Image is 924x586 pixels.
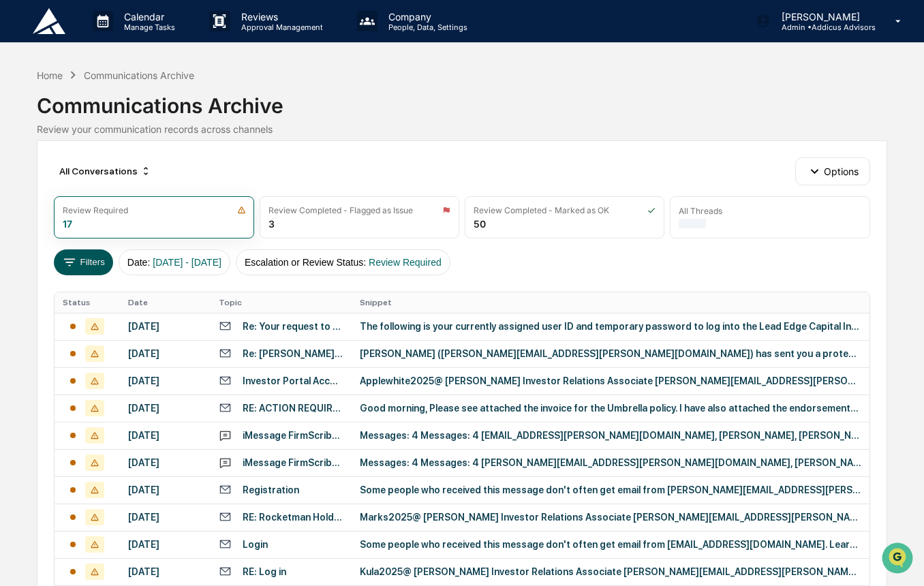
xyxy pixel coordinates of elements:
[360,403,861,414] div: Good morning, Please see attached the invoice for the Umbrella policy. I have also attached the e...
[378,22,474,32] p: People, Data, Settings
[352,292,869,313] th: Snippet
[122,385,155,396] span: 1:41 PM
[360,321,861,332] div: The following is your currently assigned user ID and temporary password to log into the Lead Edge...
[54,249,113,275] button: Filters
[37,82,887,118] div: Communications Archive
[128,321,202,332] div: [DATE]
[230,11,330,22] p: Reviews
[679,206,722,216] div: All Threads
[243,484,299,495] div: Registration
[237,206,246,215] img: icon
[128,512,202,523] div: [DATE]
[44,385,112,396] span: [PERSON_NAME]
[243,348,343,359] div: Re: [PERSON_NAME] Med ID 888-43-4780
[119,249,230,275] button: Date:[DATE] - [DATE]
[442,206,450,215] img: icon
[153,257,221,268] span: [DATE] - [DATE]
[243,539,268,550] div: Login
[243,566,286,577] div: RE: Log in
[236,420,252,436] button: Send
[243,321,343,332] div: Re: Your request to the Lead Edge Capital Investor Reporting System
[360,484,861,495] div: Some people who received this message don't often get email from [PERSON_NAME][EMAIL_ADDRESS][PER...
[474,218,486,230] div: 50
[128,403,202,414] div: [DATE]
[37,70,63,81] div: Home
[89,247,241,312] div: I am meeting with my Ops Team Leader in a few minutes and I will ask which they prefer for our po...
[54,160,157,182] div: All Conversations
[120,292,211,313] th: Date
[128,430,202,441] div: [DATE]
[360,457,861,468] div: Messages: 4 Messages: 4 [PERSON_NAME][EMAIL_ADDRESS][PERSON_NAME][DOMAIN_NAME], [PERSON_NAME] [DA...
[44,211,112,221] span: [PERSON_NAME]
[55,292,120,313] th: Status
[230,22,330,32] p: Approval Management
[771,11,876,22] p: [PERSON_NAME]
[37,123,887,135] div: Review your communication records across channels
[236,249,450,275] button: Escalation or Review Status:Review Required
[122,211,155,221] span: 1:10 PM
[14,11,30,27] button: back
[114,211,119,221] span: •
[27,368,38,379] img: 1746055101610-c473b297-6a78-478c-a979-82029cc54cd1
[243,512,343,523] div: RE: Rocketman Holdings II, LLC 2024 K-1s - Now Available
[243,375,343,386] div: Investor Portal Access
[880,541,917,578] iframe: Open customer support
[215,322,248,333] span: 1:23 PM
[243,430,343,441] div: iMessage FirmScribe lanair.bakeraddicusadvisors.coms Conversation with [PERSON_NAME] and [PERSON_...
[360,375,861,386] div: Applewhite2025@ [PERSON_NAME] Investor Relations Associate [PERSON_NAME][EMAIL_ADDRESS][PERSON_NA...
[63,205,128,215] div: Review Required
[369,257,442,268] span: Review Required
[50,132,229,198] p: Yes, I'd be happy to! Can I send it as a Loom video link, or would you prefer an actual video fil...
[360,566,861,577] div: Kula2025@ [PERSON_NAME] Investor Relations Associate [PERSON_NAME][EMAIL_ADDRESS][PERSON_NAME][DO...
[647,206,656,215] img: icon
[243,457,343,468] div: iMessage FirmScribe matt.adamsweareaddicus.coms Conversation with [PERSON_NAME] 4 Messages
[27,194,38,204] img: 1746055101610-c473b297-6a78-478c-a979-82029cc54cd1
[128,539,202,550] div: [DATE]
[113,22,182,32] p: Manage Tasks
[114,385,119,396] span: •
[378,11,474,22] p: Company
[33,8,65,34] img: logo
[128,348,202,359] div: [DATE]
[84,70,194,81] div: Communications Archive
[360,348,861,359] div: [PERSON_NAME] ([PERSON_NAME][EMAIL_ADDRESS][PERSON_NAME][DOMAIN_NAME]) has sent you a protected m...
[243,403,343,414] div: RE: ACTION REQUIRED: There is Still Time to Renew Your Coverage – 2025 Lion Street Group Personal...
[14,180,35,202] img: Jack Rasmussen
[128,484,202,495] div: [DATE]
[268,205,413,215] div: Review Completed - Flagged as Issue
[128,375,202,386] div: [DATE]
[215,98,248,109] span: 1:08 PM
[360,512,861,523] div: Marks2025@ [PERSON_NAME] Investor Relations Associate [PERSON_NAME][EMAIL_ADDRESS][PERSON_NAME][D...
[474,205,609,215] div: Review Completed - Marked as OK
[128,566,202,577] div: [DATE]
[14,354,35,376] img: Jack Rasmussen
[35,11,52,27] img: Go home
[360,430,861,441] div: Messages: 4 Messages: 4 [EMAIL_ADDRESS][PERSON_NAME][DOMAIN_NAME], [PERSON_NAME], [PERSON_NAME] [...
[113,11,182,22] p: Calendar
[771,22,876,32] p: Admin • Addicus Advisors
[50,356,179,372] p: Sounds good, let me know!
[795,157,869,185] button: Options
[360,539,861,550] div: Some people who received this message don't often get email from [EMAIL_ADDRESS][DOMAIN_NAME]. Le...
[211,292,352,313] th: Topic
[128,457,202,468] div: [DATE]
[63,218,72,230] div: 17
[268,218,275,230] div: 3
